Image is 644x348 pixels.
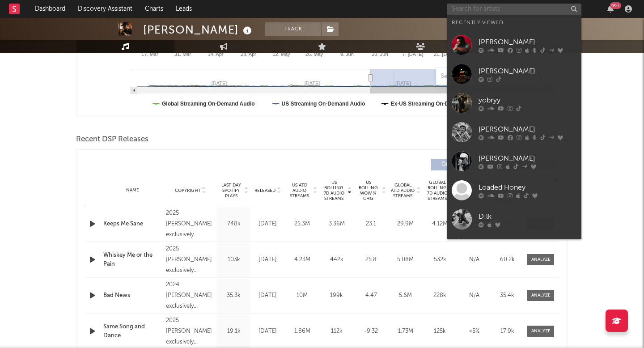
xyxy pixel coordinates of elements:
[356,291,386,300] div: 4.47
[265,22,321,36] button: Track
[166,244,215,276] div: 2025 [PERSON_NAME] exclusively distributed by Santa [PERSON_NAME]
[436,73,531,80] input: Search by song name or URL
[431,159,491,170] button: Originals(13)
[425,180,449,201] span: Global Rolling 7D Audio Streams
[208,51,224,57] text: 14. Apr
[459,255,489,264] div: N/A
[103,251,161,268] a: Whiskey Me or the Pain
[322,255,352,264] div: 442k
[219,255,248,264] div: 103k
[479,37,577,47] div: [PERSON_NAME]
[494,255,521,264] div: 60.2k
[479,124,577,135] div: [PERSON_NAME]
[452,17,577,28] div: Recently Viewed
[479,153,577,164] div: [PERSON_NAME]
[162,101,255,107] text: Global Streaming On-Demand Audio
[390,255,420,264] div: 5.08M
[390,327,420,336] div: 1.73M
[447,234,581,263] a: [PERSON_NAME]
[607,5,614,13] button: 99+
[103,291,161,300] a: Bad News
[494,291,521,300] div: 35.4k
[390,182,415,199] span: Global ATD Audio Streams
[447,118,581,147] a: [PERSON_NAME]
[287,255,317,264] div: 4.23M
[166,315,215,348] div: 2025 [PERSON_NAME] exclusively distributed by Santa [PERSON_NAME]
[479,211,577,222] div: D!lk
[356,255,386,264] div: 25.8
[340,51,354,57] text: 9. Jun
[434,51,458,57] text: 21. [DATE]
[447,4,581,15] input: Search for artists
[141,51,158,57] text: 17. Mar
[356,220,386,229] div: 23.1
[282,101,365,107] text: US Streaming On-Demand Audio
[322,291,352,300] div: 199k
[391,101,483,107] text: Ex-US Streaming On-Demand Audio
[219,327,248,336] div: 19.1k
[356,327,386,336] div: -9.32
[272,51,290,57] text: 12. May
[219,220,248,229] div: 748k
[287,182,312,199] span: US ATD Audio Streams
[305,51,323,57] text: 26. May
[494,327,521,336] div: 17.9k
[356,180,381,201] span: US Rolling WoW % Chg
[253,327,283,336] div: [DATE]
[437,162,478,167] span: Originals ( 13 )
[166,208,215,240] div: 2025 [PERSON_NAME] exclusively distributed by Santa [PERSON_NAME]
[459,327,489,336] div: <5%
[390,291,420,300] div: 5.6M
[447,176,581,205] a: Loaded Honey
[447,30,581,59] a: [PERSON_NAME]
[103,220,161,229] a: Keeps Me Sane
[447,59,581,89] a: [PERSON_NAME]
[447,89,581,118] a: yobryy
[241,51,256,57] text: 28. Apr
[402,51,424,57] text: 7. [DATE]
[166,280,215,312] div: 2024 [PERSON_NAME] exclusively distributed by Santa [PERSON_NAME]
[425,255,455,264] div: 532k
[447,147,581,176] a: [PERSON_NAME]
[254,188,275,193] span: Released
[219,291,248,300] div: 35.3k
[143,22,254,37] div: [PERSON_NAME]
[175,188,201,193] span: Copyright
[219,182,243,199] span: Last Day Spotify Plays
[459,291,489,300] div: N/A
[322,220,352,229] div: 3.36M
[447,205,581,234] a: D!lk
[253,291,283,300] div: [DATE]
[322,180,346,201] span: US Rolling 7D Audio Streams
[425,291,455,300] div: 228k
[287,291,317,300] div: 10M
[253,220,283,229] div: [DATE]
[479,95,577,106] div: yobryy
[372,51,388,57] text: 23. Jun
[287,327,317,336] div: 1.86M
[103,323,161,340] a: Same Song and Dance
[287,220,317,229] div: 25.3M
[253,255,283,264] div: [DATE]
[390,220,420,229] div: 29.9M
[103,187,161,194] div: Name
[76,134,148,145] span: Recent DSP Releases
[479,182,577,193] div: Loaded Honey
[425,220,455,229] div: 4.12M
[479,66,577,76] div: [PERSON_NAME]
[425,327,455,336] div: 125k
[610,2,621,9] div: 99 +
[174,51,191,57] text: 31. Mar
[322,327,352,336] div: 112k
